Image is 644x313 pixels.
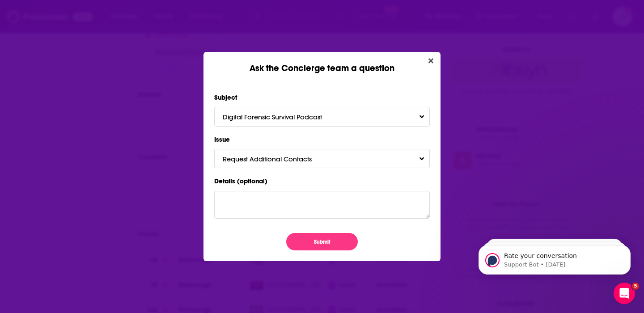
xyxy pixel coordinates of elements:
[214,134,430,145] label: Issue
[223,155,330,163] span: Request Additional Contacts
[632,283,639,290] span: 5
[614,283,635,304] iframe: Intercom live chat
[203,52,441,74] div: Ask the Concierge team a question
[286,233,358,250] button: Submit
[223,113,340,121] span: Digital Forensic Survival Podcast
[465,226,644,289] iframe: Intercom notifications message
[214,149,430,168] button: Request Additional ContactsToggle Pronoun Dropdown
[425,55,437,67] button: Close
[214,107,430,126] button: Digital Forensic Survival PodcastToggle Pronoun Dropdown
[214,92,430,103] label: Subject
[214,175,430,187] label: Details (optional)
